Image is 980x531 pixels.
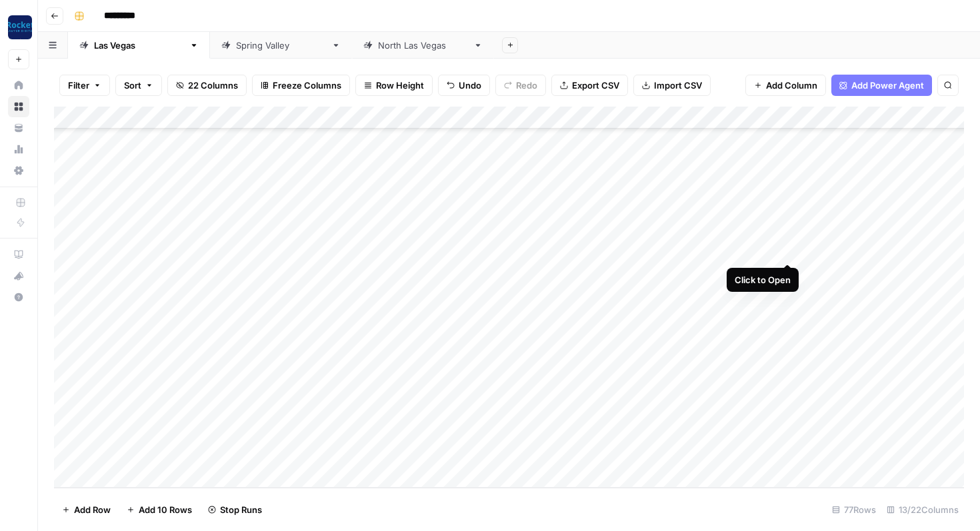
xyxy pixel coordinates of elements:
[68,79,89,92] span: Filter
[438,75,490,96] button: Undo
[188,79,238,92] span: 22 Columns
[119,499,200,520] button: Add 10 Rows
[200,499,270,520] button: Stop Runs
[94,39,184,52] div: [GEOGRAPHIC_DATA]
[633,75,711,96] button: Import CSV
[236,39,326,52] div: [GEOGRAPHIC_DATA]
[252,75,350,96] button: Freeze Columns
[551,75,628,96] button: Export CSV
[167,75,247,96] button: 22 Columns
[851,79,924,92] span: Add Power Agent
[831,75,932,96] button: Add Power Agent
[8,265,29,286] button: What's new?
[74,503,111,516] span: Add Row
[8,15,32,39] img: Rocket Pilots Logo
[355,75,433,96] button: Row Height
[139,503,192,516] span: Add 10 Rows
[59,75,110,96] button: Filter
[516,79,537,92] span: Redo
[8,75,29,96] a: Home
[54,499,119,520] button: Add Row
[827,499,881,520] div: 77 Rows
[654,79,702,92] span: Import CSV
[68,32,210,59] a: [GEOGRAPHIC_DATA]
[8,139,29,160] a: Usage
[8,286,29,308] button: Help + Support
[8,244,29,265] a: AirOps Academy
[115,75,162,96] button: Sort
[8,11,29,44] button: Workspace: Rocket Pilots
[376,79,424,92] span: Row Height
[881,499,964,520] div: 13/22 Columns
[210,32,352,59] a: [GEOGRAPHIC_DATA]
[495,75,546,96] button: Redo
[9,266,29,286] div: What's new?
[220,503,262,516] span: Stop Runs
[124,79,141,92] span: Sort
[735,273,791,286] div: Click to Open
[8,160,29,181] a: Settings
[745,75,826,96] button: Add Column
[378,39,468,52] div: [GEOGRAPHIC_DATA]
[8,96,29,117] a: Browse
[352,32,494,59] a: [GEOGRAPHIC_DATA]
[459,79,481,92] span: Undo
[8,117,29,139] a: Your Data
[273,79,341,92] span: Freeze Columns
[766,79,817,92] span: Add Column
[572,79,619,92] span: Export CSV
